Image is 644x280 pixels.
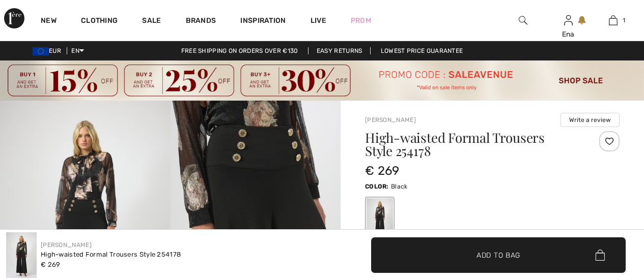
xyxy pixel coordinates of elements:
[33,47,65,54] span: EUR
[41,250,181,260] div: High-waisted Formal Trousers Style 254178
[6,232,37,278] img: High-Waisted Formal Trousers Style 254178
[373,47,471,54] a: Lowest Price Guarantee
[623,16,625,25] span: 1
[367,198,393,236] div: Black
[41,261,61,268] span: € 269
[240,16,286,27] span: Inspiration
[311,15,326,26] a: Live
[371,237,626,273] button: Add to Bag
[595,250,605,261] img: Bag.svg
[41,241,92,248] a: [PERSON_NAME]
[81,16,118,27] a: Clothing
[546,29,591,40] div: Ena
[308,47,371,54] a: Easy Returns
[4,8,24,28] img: 1ère Avenue
[365,183,389,190] span: Color:
[609,14,618,26] img: My Bag
[365,116,416,123] a: [PERSON_NAME]
[173,47,306,54] a: Free shipping on orders over €130
[71,47,84,54] span: EN
[564,14,573,26] img: My Info
[519,14,527,26] img: search the website
[591,14,635,26] a: 1
[477,250,520,260] span: Add to Bag
[561,113,620,127] button: Write a review
[33,47,49,55] img: Euro
[186,16,216,27] a: Brands
[351,15,371,26] a: Prom
[41,16,57,27] a: New
[142,16,161,27] a: Sale
[564,15,573,25] a: Sign In
[391,183,408,190] span: Black
[365,131,577,158] h1: High-waisted Formal Trousers Style 254178
[365,164,400,178] span: € 269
